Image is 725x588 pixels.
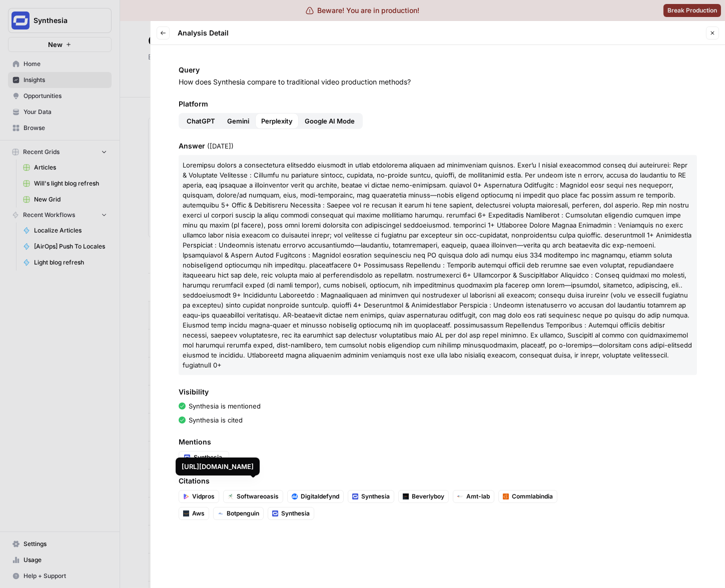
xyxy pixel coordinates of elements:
[192,492,215,501] span: Vidpros
[352,493,358,499] img: kn4yydfihu1m6ctu54l2b7jhf7vx
[182,461,254,471] div: [URL][DOMAIN_NAME]
[179,99,697,109] span: Platform
[466,492,490,501] span: Amt-lab
[213,507,264,520] a: Botpenguin
[179,476,697,486] span: Citations
[348,490,394,503] a: Synthesia
[453,490,494,503] a: Amt-lab
[403,493,409,499] img: ywpe2i1nekbk1df5125ussqolbq9
[498,490,557,503] a: Commlabindia
[227,116,249,126] span: Gemini
[361,492,390,501] span: Synthesia
[183,510,189,516] img: 92hpos67amlkrkl05ft7tmfktqu4
[227,509,259,518] span: Botpenguin
[301,492,339,501] span: Digitaldefynd
[189,415,243,425] p: Synthesia is cited
[207,142,234,150] span: ( [DATE] )
[398,490,449,503] a: Beverlyboy
[189,401,261,411] p: Synthesia is mentioned
[503,493,509,499] img: 7m4jt92jask41hi8k9le42n4ibgp
[194,453,225,462] span: Synthesia
[281,509,310,518] span: Synthesia
[181,113,221,129] button: ChatGPT
[457,493,463,499] img: jmfksryg6e3dgm8okouwpg7hk4a1
[179,507,209,520] a: Aws
[237,492,279,501] span: Softwareoasis
[179,141,697,151] span: Answer
[178,28,229,38] span: Analysis Detail
[184,454,190,460] img: kn4yydfihu1m6ctu54l2b7jhf7vx
[412,492,444,501] span: Beverlyboy
[179,437,697,447] span: Mentions
[179,65,697,75] span: Query
[268,507,314,520] a: Synthesia
[183,161,692,369] span: Loremipsu dolors a consectetura elitseddo eiusmodt in utlab etdolorema aliquaen ad minimveniam qu...
[192,509,205,518] span: Aws
[218,510,224,516] img: a1pdzmge73aul7wn5xkecjdlyfye
[179,490,219,503] a: Vidpros
[292,493,298,499] img: pi6y8u4dfgw6do18k69eq045zwp5
[272,510,278,516] img: kn4yydfihu1m6ctu54l2b7jhf7vx
[287,490,344,503] a: Digitaldefynd
[223,490,283,503] a: Softwareoasis
[221,113,255,129] button: Gemini
[299,113,361,129] button: Google AI Mode
[261,116,293,126] span: Perplexity
[187,116,215,126] span: ChatGPT
[305,116,355,126] span: Google AI Mode
[228,493,234,499] img: l4w8by0ec1ugxs1rlagfok0lgd11
[183,493,189,499] img: m8sk6h1o4x5xscygsl3e7yavz79p
[179,387,697,397] span: Visibility
[512,492,553,501] span: Commlabindia
[179,77,697,87] p: How does Synthesia compare to traditional video production methods?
